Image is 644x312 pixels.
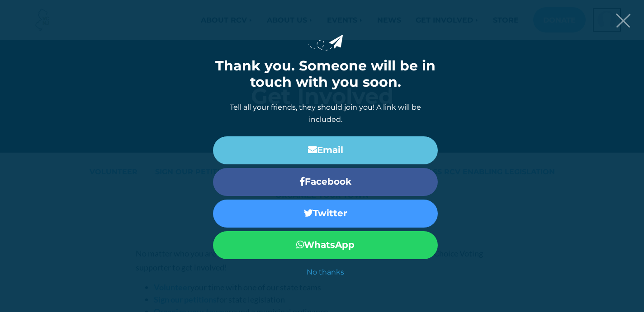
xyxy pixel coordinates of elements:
[213,101,438,126] p: Tell all your friends, they should join you! A link will be included.
[213,266,438,277] a: No thanks
[213,136,438,164] a: Email
[213,231,438,259] a: WhatsApp
[213,200,438,228] a: Twitter
[616,14,630,28] button: Close
[213,58,438,90] h1: Thank you. Someone will be in touch with you soon.
[213,168,438,196] a: Facebook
